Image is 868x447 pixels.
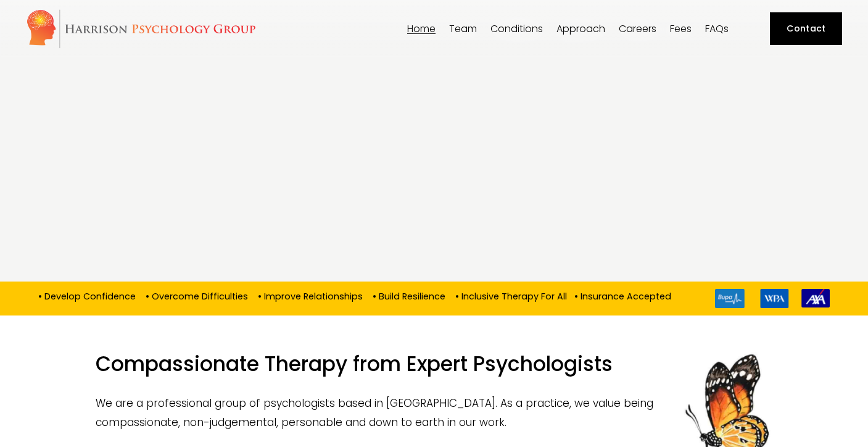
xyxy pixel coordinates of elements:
[96,394,773,432] p: We are a professional group of psychologists based in [GEOGRAPHIC_DATA]. As a practice, we value ...
[770,12,842,44] a: Contact
[96,352,773,385] h1: Compassionate Therapy from Expert Psychologists
[705,23,729,35] a: FAQs
[556,23,605,35] a: folder dropdown
[26,9,256,49] img: Harrison Psychology Group
[490,24,543,34] span: Conditions
[449,24,477,34] span: Team
[556,24,605,34] span: Approach
[407,23,436,35] a: Home
[670,23,692,35] a: Fees
[38,289,671,303] p: • Develop Confidence • Overcome Difficulties • Improve Relationships • Build Resilience • Inclusi...
[619,23,656,35] a: Careers
[490,23,543,35] a: folder dropdown
[449,23,477,35] a: folder dropdown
